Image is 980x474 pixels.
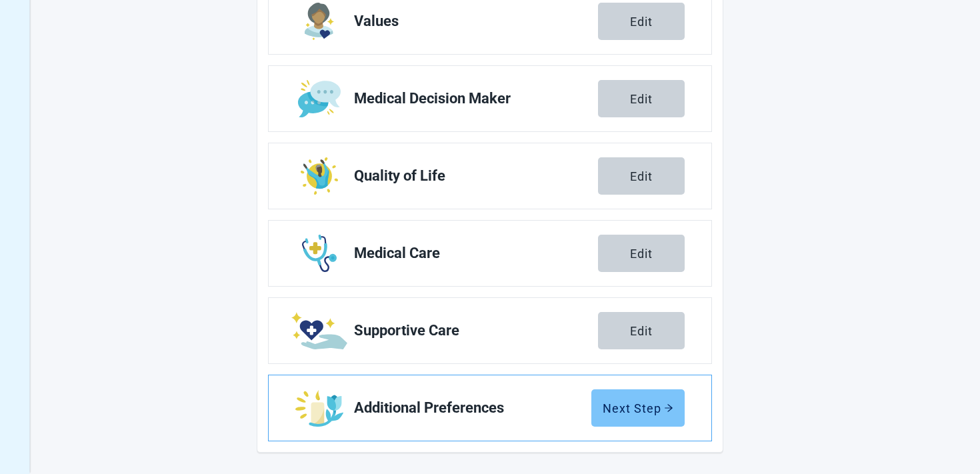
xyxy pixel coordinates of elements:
[269,143,711,209] a: Edit Quality of Life section
[269,221,711,286] a: Edit Medical Care section
[598,80,685,117] button: Edit
[269,298,711,363] a: Edit Supportive Care section
[269,375,711,441] a: Edit Additional Preferences section
[354,91,598,107] span: Medical Decision Maker
[630,324,653,337] div: Edit
[354,400,591,416] span: Additional Preferences
[598,3,685,40] button: Edit
[603,401,673,415] div: Next Step
[630,92,653,105] div: Edit
[598,157,685,195] button: Edit
[664,403,673,413] span: arrow-right
[354,13,598,29] span: Values
[354,245,598,261] span: Medical Care
[354,168,598,184] span: Quality of Life
[269,66,711,131] a: Edit Medical Decision Maker section
[630,247,653,260] div: Edit
[598,312,685,349] button: Edit
[630,169,653,183] div: Edit
[598,235,685,272] button: Edit
[591,389,685,427] button: Next Steparrow-right
[354,323,598,339] span: Supportive Care
[630,15,653,28] div: Edit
